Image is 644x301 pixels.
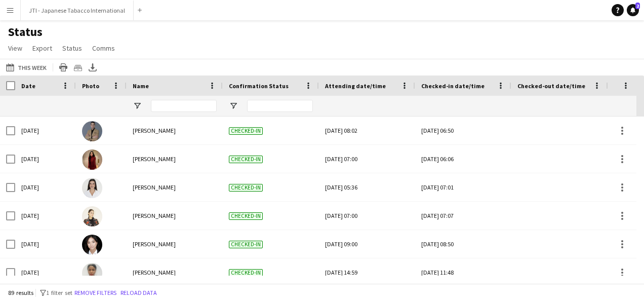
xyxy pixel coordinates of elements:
[229,269,263,277] span: Checked-in
[133,155,176,163] span: [PERSON_NAME]
[325,173,409,201] div: [DATE] 05:36
[15,258,76,286] div: [DATE]
[62,44,82,53] span: Status
[325,145,409,173] div: [DATE] 07:00
[421,117,505,144] div: [DATE] 06:50
[229,101,238,110] button: Open Filter Menu
[21,1,134,20] button: JTI - Japanese Tabacco International
[133,240,176,248] span: [PERSON_NAME]
[229,127,263,135] span: Checked-in
[15,117,76,144] div: [DATE]
[421,258,505,286] div: [DATE] 11:48
[32,44,52,53] span: Export
[325,82,386,90] span: Attending date/time
[421,82,485,90] span: Checked-in date/time
[229,82,289,90] span: Confirmation Status
[229,241,263,248] span: Checked-in
[46,289,72,296] span: 1 filter set
[72,287,118,298] button: Remove filters
[421,145,505,173] div: [DATE] 06:06
[133,183,176,191] span: [PERSON_NAME]
[325,117,409,144] div: [DATE] 08:02
[325,230,409,258] div: [DATE] 09:00
[325,258,409,286] div: [DATE] 14:59
[517,82,585,90] span: Checked-out date/time
[4,42,26,55] a: View
[57,61,69,73] app-action-btn: Print
[627,4,639,16] a: 2
[82,121,102,141] img: Rachid Maalfi
[15,173,76,201] div: [DATE]
[133,269,176,276] span: [PERSON_NAME]
[118,287,159,298] button: Reload data
[133,127,176,134] span: [PERSON_NAME]
[58,42,86,55] a: Status
[92,44,115,53] span: Comms
[4,61,49,73] button: This Week
[15,202,76,230] div: [DATE]
[15,230,76,258] div: [DATE]
[82,178,102,198] img: Nagham Jaber
[28,42,56,55] a: Export
[8,44,22,53] span: View
[325,202,409,230] div: [DATE] 07:00
[82,149,102,170] img: Rose Velasquez
[421,173,505,201] div: [DATE] 07:01
[133,101,142,110] button: Open Filter Menu
[21,82,35,90] span: Date
[133,82,149,90] span: Name
[82,235,102,255] img: Aubrey Ellaine Rabino
[229,184,263,192] span: Checked-in
[247,100,313,112] input: Confirmation Status Filter Input
[87,61,99,73] app-action-btn: Export XLSX
[635,3,640,9] span: 2
[133,212,176,219] span: [PERSON_NAME]
[82,82,99,90] span: Photo
[72,61,84,73] app-action-btn: Crew files as ZIP
[82,263,102,283] img: Aiesha Blair
[421,230,505,258] div: [DATE] 08:50
[151,100,217,112] input: Name Filter Input
[88,42,119,55] a: Comms
[229,212,263,220] span: Checked-in
[421,202,505,230] div: [DATE] 07:07
[229,156,263,163] span: Checked-in
[15,145,76,173] div: [DATE]
[82,206,102,227] img: Nicole Vega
